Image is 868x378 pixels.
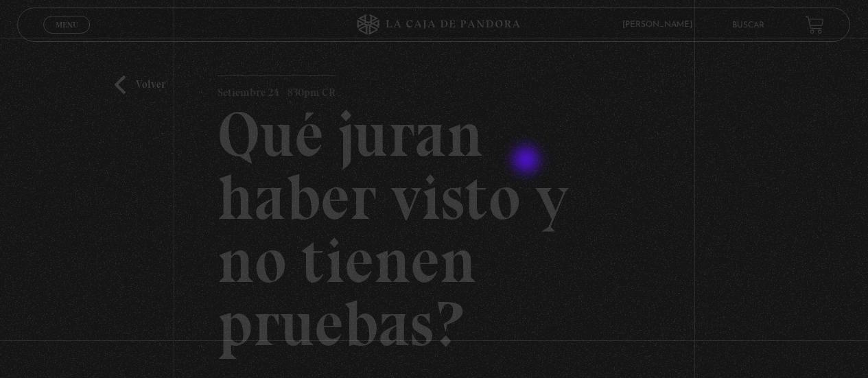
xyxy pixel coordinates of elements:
span: [PERSON_NAME] [615,21,706,29]
a: Volver [115,75,165,94]
h2: Qué juran haber visto y no tienen pruebas? [218,103,650,355]
a: View your shopping cart [806,16,825,34]
span: Menu [56,21,78,29]
span: Cerrar [51,32,83,42]
a: Buscar [733,21,765,29]
p: Setiembre 24 - 830pm CR [218,75,336,103]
